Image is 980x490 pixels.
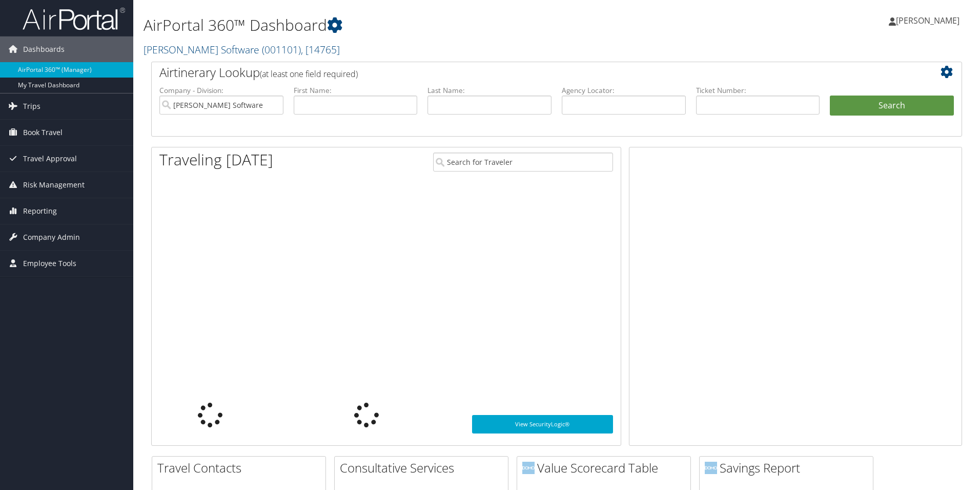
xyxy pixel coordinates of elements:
[144,14,695,36] h1: AirPortal 360™ Dashboard
[896,15,959,26] span: [PERSON_NAME]
[159,85,283,96] label: Company - Division:
[472,415,613,434] a: View SecurityLogic®
[562,85,686,96] label: Agency Locator:
[23,146,77,172] span: Travel Approval
[889,5,970,36] a: [PERSON_NAME]
[23,251,76,276] span: Employee Tools
[157,459,325,477] h2: Travel Contacts
[301,43,340,56] span: , [ 14765 ]
[696,85,820,96] label: Ticket Number:
[260,68,358,80] span: (at least one field required)
[23,93,40,119] span: Trips
[23,198,57,224] span: Reporting
[144,43,340,56] a: [PERSON_NAME] Software
[23,7,125,31] img: airportal-logo.png
[522,459,690,477] h2: Value Scorecard Table
[159,149,273,171] h1: Traveling [DATE]
[427,85,552,96] label: Last Name:
[23,224,80,250] span: Company Admin
[340,459,508,477] h2: Consultative Services
[522,462,535,474] img: domo-logo.png
[705,462,717,474] img: domo-logo.png
[159,64,886,81] h2: Airtinerary Lookup
[23,120,63,145] span: Book Travel
[294,85,418,96] label: First Name:
[433,153,613,172] input: Search for Traveler
[705,459,873,477] h2: Savings Report
[830,96,954,116] button: Search
[262,43,301,56] span: ( 001101 )
[23,172,85,198] span: Risk Management
[23,36,65,62] span: Dashboards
